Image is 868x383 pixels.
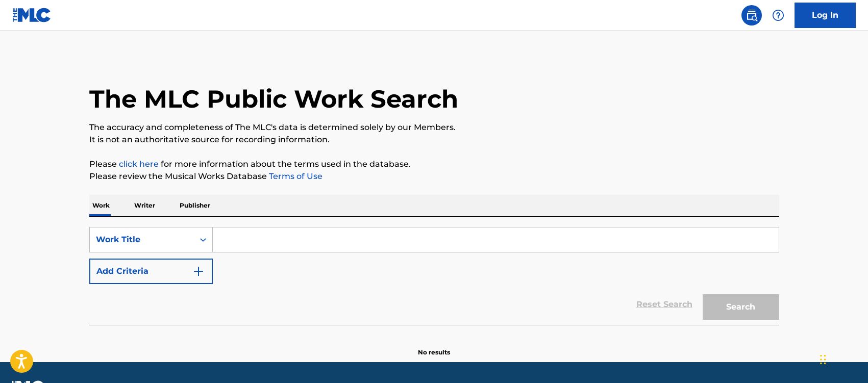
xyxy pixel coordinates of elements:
form: Search Form [89,227,779,325]
a: Terms of Use [267,171,323,181]
p: It is not an authoritative source for recording information. [89,134,779,146]
a: click here [119,159,159,169]
div: Work Title [96,234,188,246]
a: Public Search [741,5,762,25]
iframe: Chat Widget [817,334,868,383]
p: Please for more information about the terms used in the database. [89,158,779,170]
img: help [772,9,784,21]
h1: The MLC Public Work Search [89,84,458,114]
button: Add Criteria [89,259,213,284]
a: Log In [795,3,856,28]
p: Please review the Musical Works Database [89,170,779,183]
p: Publisher [177,195,213,216]
img: 9d2ae6d4665cec9f34b9.svg [192,265,205,277]
div: Drag [820,344,826,375]
p: Writer [131,195,158,216]
p: No results [418,336,450,357]
img: search [746,9,758,21]
div: Help [768,5,788,25]
p: The accuracy and completeness of The MLC's data is determined solely by our Members. [89,121,779,134]
p: Work [89,195,113,216]
img: MLC Logo [12,8,52,22]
